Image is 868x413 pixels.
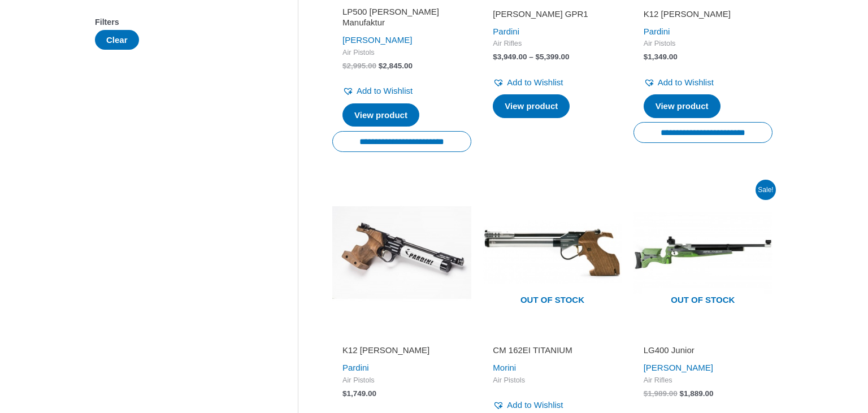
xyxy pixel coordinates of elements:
[483,183,622,322] a: Out of stock
[342,345,461,356] h2: K12 [PERSON_NAME]
[644,53,648,61] span: $
[342,6,461,28] h2: LP500 [PERSON_NAME] Manufaktur
[493,27,519,36] a: Pardini
[493,53,527,61] bdi: 3,949.00
[644,94,721,118] a: Read more about “K12 KID Pardini”
[633,183,772,322] img: LG400 Junior
[493,8,611,24] a: [PERSON_NAME] GPR1
[644,345,762,356] h2: LG400 Junior
[342,62,347,70] span: $
[491,288,613,314] span: Out of stock
[357,86,413,95] span: Add to Wishlist
[493,8,611,20] h2: [PERSON_NAME] GPR1
[644,75,714,90] a: Add to Wishlist
[644,53,678,61] bdi: 1,349.00
[493,329,611,342] iframe: Customer reviews powered by Trustpilot
[644,329,762,342] iframe: Customer reviews powered by Trustpilot
[332,183,471,322] img: K12 Junior Pardini
[342,83,413,99] a: Add to Wishlist
[342,48,461,58] span: Air Pistols
[483,183,622,322] img: CM 162EI TITANIUM
[535,53,540,61] span: $
[493,53,497,61] span: $
[95,30,139,50] button: Clear
[342,363,369,372] a: Pardini
[644,389,678,398] bdi: 1,989.00
[493,345,611,356] h2: CM 162EI TITANIUM
[342,389,347,398] span: $
[756,180,776,200] span: Sale!
[680,389,714,398] bdi: 1,889.00
[342,103,419,127] a: Read more about “LP500 Meister Manufaktur”
[95,14,264,31] div: Filters
[644,39,762,49] span: Air Pistols
[680,389,684,398] span: $
[493,94,570,118] a: Select options for “Pardini GPR1”
[507,400,563,410] span: Add to Wishlist
[493,39,611,49] span: Air Rifles
[342,345,461,360] a: K12 [PERSON_NAME]
[379,62,413,70] bdi: 2,845.00
[493,397,563,413] a: Add to Wishlist
[342,376,461,385] span: Air Pistols
[493,75,563,90] a: Add to Wishlist
[535,53,569,61] bdi: 5,399.00
[633,183,772,322] a: Out of stock
[493,376,611,385] span: Air Pistols
[644,8,762,24] a: K12 [PERSON_NAME]
[342,6,461,33] a: LP500 [PERSON_NAME] Manufaktur
[529,53,533,61] span: –
[493,345,611,360] a: CM 162EI TITANIUM
[342,62,376,70] bdi: 2,995.00
[493,363,516,372] a: Morini
[644,363,713,372] a: [PERSON_NAME]
[379,62,383,70] span: $
[644,27,670,36] a: Pardini
[644,376,762,385] span: Air Rifles
[658,77,714,87] span: Add to Wishlist
[644,345,762,360] a: LG400 Junior
[642,288,764,314] span: Out of stock
[342,329,461,342] iframe: Customer reviews powered by Trustpilot
[644,8,762,20] h2: K12 [PERSON_NAME]
[644,389,648,398] span: $
[507,77,563,87] span: Add to Wishlist
[342,35,412,45] a: [PERSON_NAME]
[342,389,376,398] bdi: 1,749.00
